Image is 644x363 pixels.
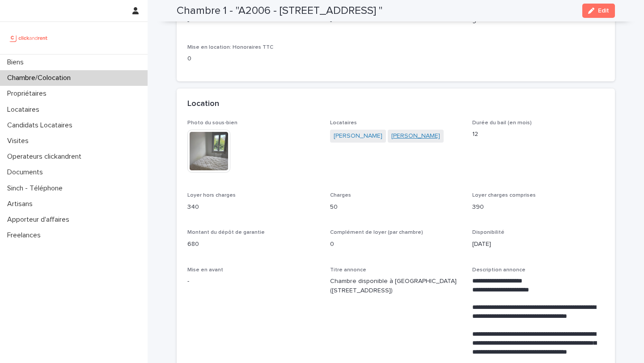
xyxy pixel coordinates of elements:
[330,277,462,295] p: Chambre disponible à [GEOGRAPHIC_DATA] ([STREET_ADDRESS])
[330,230,423,235] span: Complément de loyer (par chambre)
[4,89,54,98] p: Propriétaires
[4,152,89,161] p: Operateurs clickandrent
[187,277,319,286] p: -
[4,231,48,240] p: Freelances
[187,193,236,198] span: Loyer hors charges
[4,121,80,130] p: Candidats Locataires
[187,230,265,235] span: Montant du dépôt de garantie
[187,54,319,63] p: 0
[187,240,319,249] p: 680
[187,203,319,212] p: 340
[187,120,237,126] span: Photo du sous-bien
[472,240,604,249] p: [DATE]
[4,58,31,67] p: Biens
[4,168,50,177] p: Documents
[330,17,462,26] p: -
[472,193,536,198] span: Loyer charges comprises
[187,99,219,109] h2: Location
[330,120,357,126] span: Locataires
[472,267,525,273] span: Description annonce
[330,193,351,198] span: Charges
[330,240,462,249] p: 0
[472,130,604,139] p: 12
[4,184,70,193] p: Sinch - Téléphone
[177,4,382,17] h2: Chambre 1 - "A2006 - [STREET_ADDRESS] "
[4,215,76,224] p: Apporteur d'affaires
[330,267,366,273] span: Titre annonce
[598,8,609,14] span: Edit
[330,203,462,212] p: 50
[187,17,319,26] p: -
[4,74,78,82] p: Chambre/Colocation
[187,45,273,50] span: Mise en location: Honoraires TTC
[334,131,382,141] a: [PERSON_NAME]
[391,131,440,141] a: [PERSON_NAME]
[472,17,604,26] p: 9
[472,203,604,212] p: 390
[472,230,504,235] span: Disponibilité
[472,120,532,126] span: Durée du bail (en mois)
[7,29,51,47] img: UCB0brd3T0yccxBKYDjQ
[4,137,36,145] p: Visites
[582,4,615,18] button: Edit
[4,106,47,114] p: Locataires
[187,267,223,273] span: Mise en avant
[4,200,40,208] p: Artisans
